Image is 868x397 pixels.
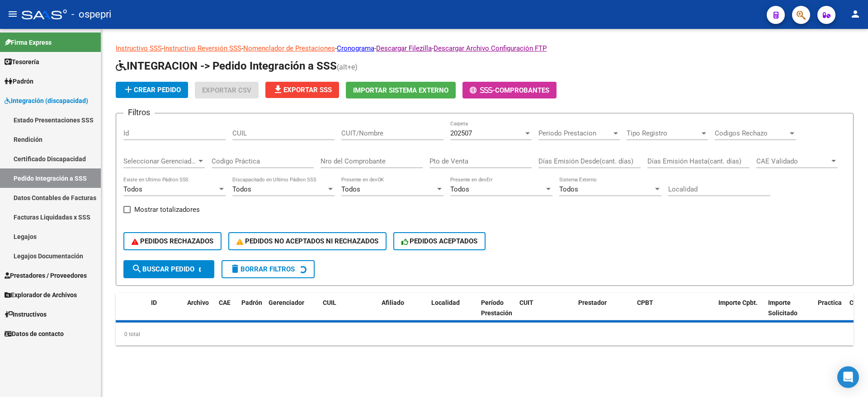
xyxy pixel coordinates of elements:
span: Periodo Prestacion [538,129,612,137]
span: PEDIDOS NO ACEPTADOS NI RECHAZADOS [236,237,378,245]
datatable-header-cell: Período Prestación [477,293,516,333]
datatable-header-cell: Importe Solicitado [764,293,814,333]
span: Instructivos [5,309,47,319]
datatable-header-cell: Padrón [238,293,265,333]
datatable-header-cell: CPBT [633,293,715,333]
button: -Comprobantes [462,82,557,98]
div: Open Intercom Messenger [837,366,859,388]
span: Todos [123,185,142,193]
span: Prestadores / Proveedores [5,271,87,280]
span: Importe Cpbt. [718,299,758,306]
p: - - - - - [116,43,854,53]
span: CUIL [323,299,336,306]
datatable-header-cell: Afiliado [378,293,428,333]
span: Localidad [431,299,460,306]
datatable-header-cell: CUIL [319,293,378,333]
span: Tipo Registro [627,129,700,137]
a: Descargar Filezilla [376,44,432,52]
datatable-header-cell: Prestador [575,293,633,333]
a: Descargar Archivo Configuración FTP [434,44,547,52]
span: PEDIDOS RECHAZADOS [132,237,213,245]
span: - ospepri [71,5,111,24]
button: Exportar SSS [265,82,339,98]
span: Exportar SSS [273,86,332,94]
span: Explorador de Archivos [5,290,77,300]
span: CAE Validado [756,157,830,165]
span: INTEGRACION -> Pedido Integración a SSS [116,60,337,72]
button: PEDIDOS RECHAZADOS [123,232,222,250]
span: Todos [232,185,251,193]
button: Importar Sistema Externo [346,82,456,98]
span: Exportar CSV [202,86,251,94]
mat-icon: person [850,9,861,19]
span: Datos de contacto [5,329,64,339]
span: 202507 [450,129,472,137]
datatable-header-cell: ID [147,293,184,333]
span: Integración (discapacidad) [5,96,88,106]
mat-icon: search [132,263,142,274]
span: Todos [341,185,360,193]
span: Prestador [578,299,607,306]
span: Período Prestación [481,299,512,317]
span: Comprobantes [495,86,549,94]
span: Codigos Rechazo [715,129,788,137]
span: Firma Express [5,37,52,47]
span: Practica [818,299,842,306]
span: Archivo [187,299,209,306]
mat-icon: file_download [273,84,283,95]
span: (alt+e) [337,63,358,71]
span: Borrar Filtros [230,265,295,273]
span: Crear Pedido [123,86,181,94]
span: Todos [559,185,578,193]
datatable-header-cell: Gerenciador [265,293,319,333]
span: Tesorería [5,57,39,67]
a: Instructivo Reversión SSS [164,44,241,52]
datatable-header-cell: CAE [215,293,238,333]
span: ID [151,299,157,306]
span: - [470,86,495,94]
span: Importar Sistema Externo [353,86,448,94]
span: PEDIDOS ACEPTADOS [401,237,478,245]
mat-icon: add [123,84,134,95]
a: Nomenclador de Prestaciones [243,44,335,52]
h3: Filtros [123,106,155,119]
a: Instructivo SSS [116,44,162,52]
span: Todos [450,185,469,193]
button: Crear Pedido [116,82,188,98]
datatable-header-cell: Practica [814,293,846,333]
mat-icon: menu [7,9,18,19]
a: Cronograma [337,44,374,52]
span: Buscar Pedido [132,265,194,273]
div: 0 total [116,323,854,346]
button: Borrar Filtros [222,260,315,278]
span: CUIT [519,299,533,306]
span: Seleccionar Gerenciador [123,157,197,165]
span: Padrón [241,299,262,306]
span: Importe Solicitado [768,299,797,317]
span: Afiliado [382,299,404,306]
datatable-header-cell: Importe Cpbt. [715,293,764,333]
datatable-header-cell: Archivo [184,293,215,333]
button: Buscar Pedido [123,260,214,278]
span: Padrón [5,76,33,86]
span: CAE [219,299,231,306]
button: PEDIDOS ACEPTADOS [393,232,486,250]
datatable-header-cell: CUIT [516,293,575,333]
span: Mostrar totalizadores [134,204,200,215]
button: PEDIDOS NO ACEPTADOS NI RECHAZADOS [228,232,387,250]
span: Gerenciador [269,299,304,306]
button: Exportar CSV [195,82,259,98]
datatable-header-cell: Localidad [428,293,477,333]
span: CPBT [637,299,653,306]
mat-icon: delete [230,263,241,274]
